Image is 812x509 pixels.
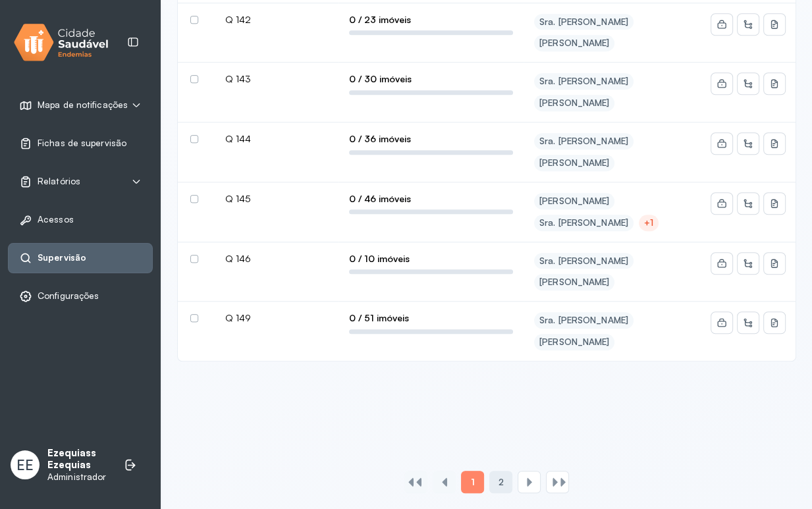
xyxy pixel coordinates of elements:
[349,193,513,205] span: 0 / 46 imóveis
[539,217,628,228] div: Sra. [PERSON_NAME]
[38,176,80,187] span: Relatórios
[225,14,328,26] div: Q 142
[38,138,126,149] span: Fichas de supervisão
[539,136,628,147] div: Sra. [PERSON_NAME]
[14,21,109,64] img: logo.svg
[225,312,328,324] div: Q 149
[539,97,609,109] div: [PERSON_NAME]
[349,253,513,265] span: 0 / 10 imóveis
[539,255,628,267] div: Sra. [PERSON_NAME]
[539,336,609,348] div: [PERSON_NAME]
[19,290,142,303] a: Configurações
[498,477,503,488] span: 2
[38,99,128,111] span: Mapa de notificações
[19,252,142,265] a: Supervisão
[644,217,653,228] div: +1
[19,137,142,150] a: Fichas de supervisão
[47,447,111,472] p: Ezequiass Ezequias
[19,213,142,227] a: Acessos
[349,73,513,85] span: 0 / 30 imóveis
[539,38,609,49] div: [PERSON_NAME]
[539,157,609,169] div: [PERSON_NAME]
[349,312,513,324] span: 0 / 51 imóveis
[470,476,474,488] span: 1
[539,315,628,326] div: Sra. [PERSON_NAME]
[16,456,34,473] span: EE
[349,14,513,26] span: 0 / 23 imóveis
[225,73,328,85] div: Q 143
[38,290,99,302] span: Configurações
[47,471,111,483] p: Administrador
[225,253,328,265] div: Q 146
[38,252,86,263] span: Supervisão
[225,193,328,205] div: Q 145
[349,133,513,145] span: 0 / 36 imóveis
[225,133,328,145] div: Q 144
[539,16,628,28] div: Sra. [PERSON_NAME]
[38,214,74,225] span: Acessos
[539,76,628,87] div: Sra. [PERSON_NAME]
[539,277,609,288] div: [PERSON_NAME]
[539,196,609,207] div: [PERSON_NAME]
